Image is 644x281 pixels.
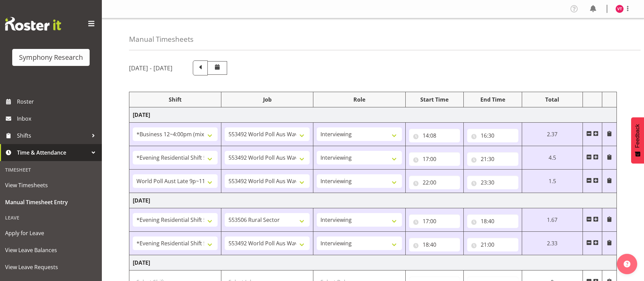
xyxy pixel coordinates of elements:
[409,129,460,142] input: Click to select...
[225,95,310,104] div: Job
[467,214,518,228] input: Click to select...
[5,197,97,207] span: Manual Timesheet Entry
[2,194,100,211] a: Manual Timesheet Entry
[2,242,100,259] a: View Leave Balances
[624,261,630,267] img: help-xxl-2.png
[2,177,100,194] a: View Timesheets
[631,117,644,163] button: Feedback - Show survey
[129,107,617,123] td: [DATE]
[409,95,460,104] div: Start Time
[522,170,583,193] td: 1.5
[5,228,97,238] span: Apply for Leave
[129,193,617,208] td: [DATE]
[17,130,88,141] span: Shifts
[467,238,518,251] input: Click to select...
[409,176,460,189] input: Click to select...
[467,129,518,142] input: Click to select...
[526,95,579,104] div: Total
[467,152,518,166] input: Click to select...
[17,147,88,158] span: Time & Attendance
[522,232,583,255] td: 2.33
[133,95,218,104] div: Shift
[5,17,61,31] img: Rosterit website logo
[129,35,194,43] h4: Manual Timesheets
[17,96,98,107] span: Roster
[409,152,460,166] input: Click to select...
[5,245,97,255] span: View Leave Balances
[634,124,641,148] span: Feedback
[129,255,617,270] td: [DATE]
[17,113,98,124] span: Inbox
[19,52,83,63] div: Symphony Research
[2,163,100,177] div: Timesheet
[2,211,100,225] div: Leave
[615,5,624,13] img: vala-tone11405.jpg
[522,123,583,146] td: 2.37
[317,95,402,104] div: Role
[522,208,583,232] td: 1.67
[5,180,97,190] span: View Timesheets
[2,259,100,276] a: View Leave Requests
[2,225,100,242] a: Apply for Leave
[129,64,172,72] h5: [DATE] - [DATE]
[467,176,518,189] input: Click to select...
[467,95,518,104] div: End Time
[522,146,583,170] td: 4.5
[5,262,97,272] span: View Leave Requests
[409,238,460,251] input: Click to select...
[409,214,460,228] input: Click to select...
